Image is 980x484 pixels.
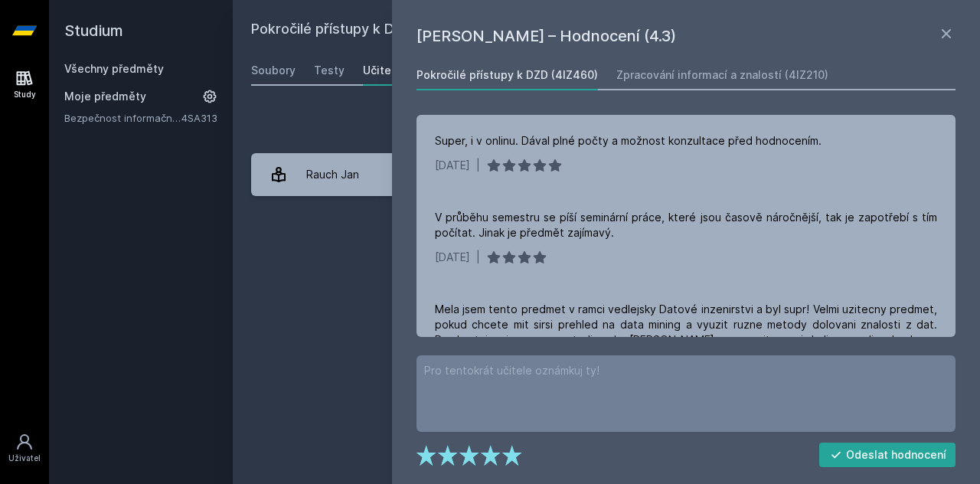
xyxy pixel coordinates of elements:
div: Study [14,89,36,100]
a: Rauch Jan 4 hodnocení 4.3 [251,153,962,196]
a: Bezpečnost informačních systémů [64,110,181,126]
div: Rauch Jan [306,159,359,190]
div: Učitelé [363,63,401,78]
div: Uživatel [8,453,41,464]
span: Moje předměty [64,89,146,104]
div: Testy [314,63,345,78]
div: [DATE] [435,158,470,173]
a: 4SA313 [181,112,217,124]
a: Učitelé [363,55,401,86]
div: V průběhu semestru se píší seminární práce, které jsou časově náročnější, tak je zapotřebí s tím ... [435,210,937,240]
a: Všechny předměty [64,62,164,75]
a: Study [3,61,46,108]
h2: Pokročilé přístupy k DZD (4IZ460) [251,18,790,43]
a: Uživatel [3,425,46,472]
a: Soubory [251,55,296,86]
div: Soubory [251,63,296,78]
div: Super, i v onlinu. Dával plné počty a možnost konzultace před hodnocením. [435,133,822,149]
div: | [476,158,480,173]
a: Testy [314,55,345,86]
